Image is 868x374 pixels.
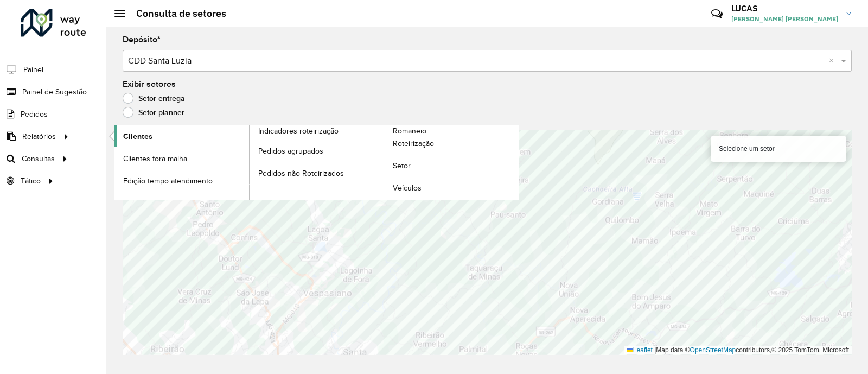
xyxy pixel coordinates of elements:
span: Pedidos [21,109,48,120]
span: Painel [23,64,43,75]
label: Setor planner [123,107,184,118]
label: Exibir setores [123,78,176,91]
a: Pedidos agrupados [250,140,384,162]
a: Leaflet [627,346,653,354]
h2: Consulta de setores [125,8,226,20]
span: Romaneio [393,125,426,137]
span: [PERSON_NAME] [PERSON_NAME] [731,14,838,24]
a: Roteirização [384,133,519,155]
span: Consultas [22,153,55,164]
span: Tático [21,175,41,187]
a: Clientes [114,125,249,147]
a: OpenStreetMap [690,346,736,354]
span: Clientes fora malha [123,153,187,164]
h3: LUCAS [731,3,838,14]
span: Painel de Sugestão [22,86,87,98]
a: Clientes fora malha [114,148,249,169]
span: Indicadores roteirização [258,125,339,137]
span: Pedidos agrupados [258,145,323,157]
a: Contato Rápido [705,2,729,26]
a: Edição tempo atendimento [114,170,249,192]
div: Map data © contributors,© 2025 TomTom, Microsoft [624,346,852,355]
span: | [654,346,656,354]
a: Romaneio [250,125,519,200]
span: Setor [393,160,411,172]
a: Setor [384,155,519,177]
span: Roteirização [393,138,434,149]
span: Relatórios [22,131,56,142]
label: Setor entrega [123,93,185,104]
a: Veículos [384,178,519,199]
span: Pedidos não Roteirizados [258,168,344,179]
a: Indicadores roteirização [114,125,384,200]
span: Veículos [393,182,422,194]
label: Depósito [123,33,161,46]
span: Clear all [829,54,838,67]
div: Selecione um setor [711,136,846,162]
span: Edição tempo atendimento [123,175,213,187]
span: Clientes [123,131,152,142]
a: Pedidos não Roteirizados [250,162,384,184]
